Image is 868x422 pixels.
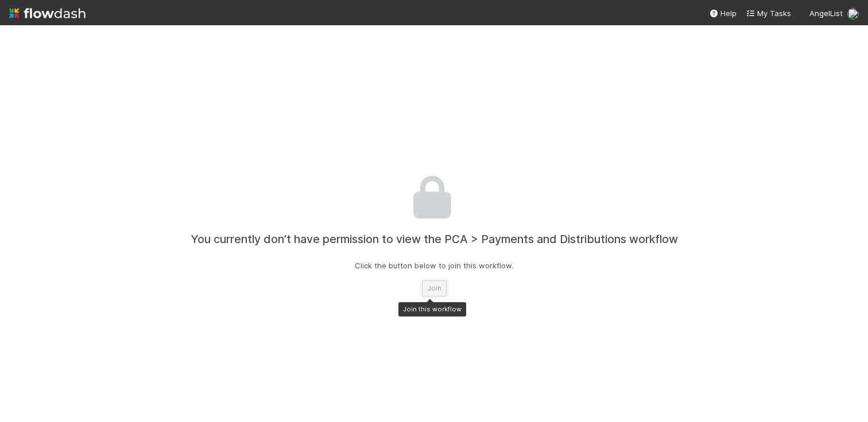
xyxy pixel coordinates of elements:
h4: You currently don’t have permission to view the PCA > Payments and Distributions workflow [191,233,678,246]
a: My Tasks [746,7,791,19]
img: logo-inverted-e16ddd16eac7371096b0.svg [9,3,86,23]
div: Help [709,7,737,19]
p: Click the button below to join this workflow. [355,260,513,271]
button: Join [422,280,447,296]
img: avatar_a8b9208c-77c1-4b07-b461-d8bc701f972e.png [847,8,859,19]
span: My Tasks [746,9,791,18]
span: AngelList [809,9,843,18]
